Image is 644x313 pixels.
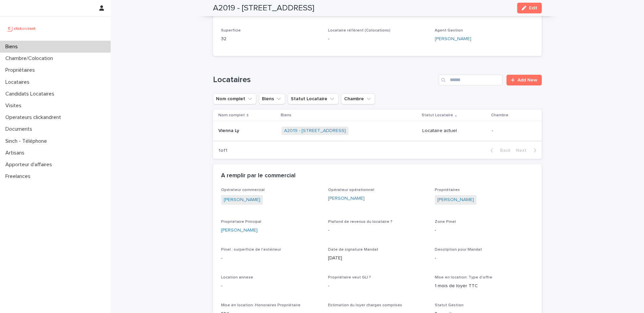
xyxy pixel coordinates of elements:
p: - [221,255,320,262]
p: - [492,128,531,134]
h1: Locataires [213,75,436,85]
span: Agent Gestion [435,28,463,33]
button: Biens [259,93,285,104]
button: Statut Locataire [288,93,338,104]
img: UCB0brd3T0yccxBKYDjQ [5,22,38,35]
span: Description pour Mandat [435,248,482,252]
p: 1 mois de loyer TTC [435,283,534,290]
button: Nom complet [213,93,256,104]
span: Propriétaire veut GLI ? [328,275,371,279]
span: Superficie [221,28,241,33]
span: Edit [529,6,537,10]
span: Locataire référent (Colocations) [328,28,390,33]
input: Search [439,75,502,85]
span: Next [516,148,531,153]
p: Apporteur d'affaires [3,162,57,168]
a: [PERSON_NAME] [224,196,260,203]
p: - [435,227,534,234]
span: Propriétaire Principal [221,220,261,224]
span: Date de signature Mandat [328,248,378,252]
p: Sinch - Téléphone [3,138,52,144]
p: Biens [3,44,23,50]
a: [PERSON_NAME] [221,227,258,234]
span: Statut Gestion [435,303,464,307]
a: [PERSON_NAME] [328,195,365,202]
span: Location annexe [221,275,253,279]
span: Add New [518,78,537,82]
span: Estimation du loyer charges comprises [328,303,402,307]
p: Biens [281,112,291,119]
button: Next [513,147,542,153]
p: Vienna Ly [218,127,240,134]
p: Operateurs clickandrent [3,114,66,121]
p: Candidats Locataires [3,91,60,97]
p: Freelances [3,173,36,180]
span: Plafond de revenus du locataire ? [328,220,392,224]
span: Pinel : surperficie de l'extérieur [221,248,281,252]
h2: A remplir par le commercial [221,172,296,180]
a: Add New [506,75,542,85]
span: Opérateur commercial [221,188,265,192]
p: Locataires [3,79,35,85]
p: Chambre/Colocation [3,55,58,62]
p: 32 [221,36,320,43]
p: - [328,36,427,43]
a: [PERSON_NAME] [435,36,471,43]
p: 1 of 1 [213,142,233,159]
p: Documents [3,126,38,132]
a: [PERSON_NAME] [437,196,474,203]
a: A2019 - [STREET_ADDRESS] [284,128,346,134]
p: Chambre [491,112,508,119]
span: Mise en location: Type d'offre [435,275,492,279]
tr: Vienna LyVienna Ly A2019 - [STREET_ADDRESS] Locataire actuel- [213,121,542,141]
button: Chambre [341,93,375,104]
button: Back [485,147,513,153]
p: - [221,283,320,290]
p: Statut Locataire [422,112,453,119]
span: Back [496,148,511,153]
p: - [435,255,534,262]
p: Locataire actuel [422,128,486,134]
span: Propriétaires [435,188,460,192]
span: Mise en location: Honoraires Propriétaire [221,303,301,307]
span: Zone Pinel [435,220,456,224]
p: Visites [3,103,27,109]
p: Artisans [3,150,30,156]
p: - [328,227,427,234]
span: Opérateur opérationnel [328,188,374,192]
h2: A2019 - [STREET_ADDRESS] [213,3,314,13]
p: Propriétaires [3,67,40,73]
p: [DATE] [328,255,427,262]
p: Nom complet [218,112,245,119]
button: Edit [517,3,542,13]
p: - [328,283,427,290]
